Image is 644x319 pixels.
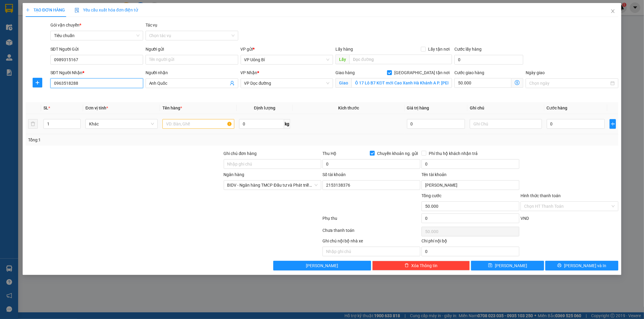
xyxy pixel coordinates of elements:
[146,23,158,27] label: Tác vụ
[306,262,338,269] span: [PERSON_NAME]
[515,80,520,85] span: dollar-circle
[421,193,441,198] span: Tổng cước
[53,34,85,39] strong: 02033 616 626 -
[322,227,421,238] div: Chưa thanh toán
[241,70,258,75] span: VP Nhận
[529,80,609,87] input: Ngày giao
[75,8,79,13] img: icon
[372,261,470,270] button: deleteXóa Thông tin
[4,39,13,69] img: logo
[454,55,523,65] input: Cước lấy hàng
[33,78,42,87] button: plus
[28,119,38,129] button: delete
[411,262,437,269] span: Xóa Thông tin
[338,106,359,110] span: Kích thước
[54,31,139,40] span: Tiêu chuẩn
[521,216,529,221] span: VND
[146,69,238,76] div: Người nhận
[426,150,480,157] span: Phí thu hộ khách nhận trả
[375,150,420,157] span: Chuyển khoản ng. gửi
[335,47,353,52] span: Lấy hàng
[50,23,81,27] span: Gói vận chuyển
[454,47,482,52] label: Cước lấy hàng
[33,80,42,85] span: plus
[230,81,235,86] span: user-add
[14,34,85,44] span: Gửi hàng Hạ Long: Hotline:
[284,119,290,129] span: kg
[349,55,452,64] input: Dọc đường
[495,262,527,269] span: [PERSON_NAME]
[89,119,154,128] span: Khác
[15,3,83,9] strong: Công ty TNHH Phúc Xuyên
[467,102,544,114] th: Ghi chú
[322,180,420,190] input: Số tài khoản
[15,11,84,32] span: Gửi hàng [GEOGRAPHIC_DATA]: Hotline:
[244,55,330,64] span: VP Uông Bí
[146,46,238,52] div: Người gửi
[162,106,182,110] span: Tên hàng
[564,262,606,269] span: [PERSON_NAME] và In
[470,119,542,129] input: Ghi Chú
[557,263,562,268] span: printer
[547,106,568,110] span: Cước hàng
[454,70,484,75] label: Cước giao hàng
[50,46,143,52] div: SĐT Người Gửi
[15,16,84,27] strong: 024 3236 3236 -
[407,106,429,110] span: Giá trị hàng
[75,8,138,12] span: Yêu cầu xuất hóa đơn điện tử
[273,261,371,270] button: [PERSON_NAME]
[43,106,48,110] span: SL
[322,215,421,226] div: Phụ thu
[322,151,336,156] span: Thu Hộ
[335,70,355,75] span: Giao hàng
[41,22,84,32] strong: 0888 827 827 - 0848 827 827
[85,106,108,110] span: Đơn vị tính
[224,159,322,169] input: Ghi chú đơn hàng
[421,238,519,247] div: Chi phí nội bộ
[50,69,143,76] div: SĐT Người Nhận
[162,119,235,129] input: VD: Bàn, Ghế
[610,119,616,129] button: plus
[405,263,409,268] span: delete
[28,137,248,143] div: Tổng: 1
[254,106,275,110] span: Định lượng
[421,180,519,190] input: Tên tài khoản
[421,172,447,177] label: Tên tài khoản
[407,119,465,129] input: 0
[85,40,121,47] span: UB1210251021
[44,39,70,44] strong: 0886 027 027
[335,78,351,88] span: Giao
[610,9,615,14] span: close
[335,55,349,64] span: Lấy
[244,79,330,88] span: VP Dọc đường
[227,181,318,190] span: BIDV - Ngân hàng TMCP Đầu tư và Phát triển Việt Nam
[604,3,621,20] button: Close
[471,261,544,270] button: save[PERSON_NAME]
[454,78,511,88] input: Cước giao hàng
[610,122,616,126] span: plus
[526,70,545,75] label: Ngày giao
[488,263,492,268] span: save
[351,78,452,88] input: Giao tận nơi
[224,172,245,177] label: Ngân hàng
[224,151,257,156] label: Ghi chú đơn hàng
[322,247,420,256] input: Nhập ghi chú
[521,193,561,198] label: Hình thức thanh toán
[426,46,452,52] span: Lấy tận nơi
[26,8,65,12] span: TẠO ĐƠN HÀNG
[322,238,420,247] div: Ghi chú nội bộ nhà xe
[322,172,346,177] label: Số tài khoản
[26,8,30,12] span: plus
[392,69,452,76] span: [GEOGRAPHIC_DATA] tận nơi
[241,46,333,52] div: VP gửi
[545,261,618,270] button: printer[PERSON_NAME] và In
